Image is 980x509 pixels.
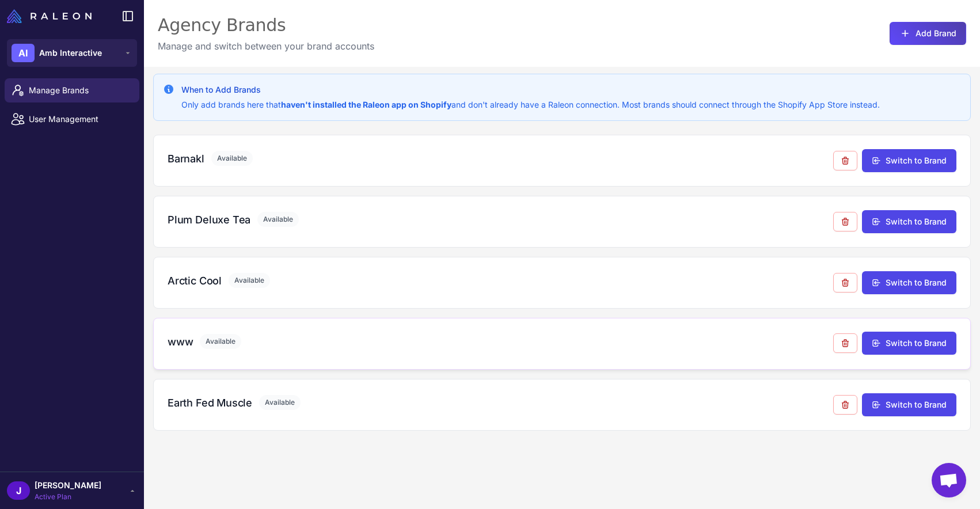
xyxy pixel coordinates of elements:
[7,9,96,23] a: Raleon Logo
[168,395,252,411] h3: Earth Fed Muscle
[833,273,857,293] button: Remove from agency
[7,481,30,500] div: J
[833,395,857,415] button: Remove from agency
[158,14,374,37] div: Agency Brands
[158,39,374,53] p: Manage and switch between your brand accounts
[5,107,139,131] a: User Management
[833,212,857,231] button: Remove from agency
[890,22,966,45] button: Add Brand
[229,273,270,288] span: Available
[29,84,130,97] span: Manage Brands
[168,212,250,227] h3: Plum Deluxe Tea
[12,44,35,62] div: AI
[932,463,966,497] div: Open chat
[168,151,204,166] h3: Barnakl
[862,332,956,355] button: Switch to Brand
[168,334,193,350] h3: www
[7,39,137,67] button: AIAmb Interactive
[5,78,139,102] a: Manage Brands
[833,333,857,353] button: Remove from agency
[29,113,130,126] span: User Management
[862,210,956,233] button: Switch to Brand
[211,151,253,166] span: Available
[7,9,92,23] img: Raleon Logo
[862,393,956,416] button: Switch to Brand
[259,395,301,410] span: Available
[200,334,241,349] span: Available
[833,151,857,170] button: Remove from agency
[35,479,101,492] span: [PERSON_NAME]
[257,212,299,227] span: Available
[862,149,956,172] button: Switch to Brand
[168,273,222,288] h3: Arctic Cool
[281,100,451,109] strong: haven't installed the Raleon app on Shopify
[181,98,880,111] p: Only add brands here that and don't already have a Raleon connection. Most brands should connect ...
[35,492,101,502] span: Active Plan
[39,47,102,59] span: Amb Interactive
[862,271,956,294] button: Switch to Brand
[181,83,880,96] h3: When to Add Brands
